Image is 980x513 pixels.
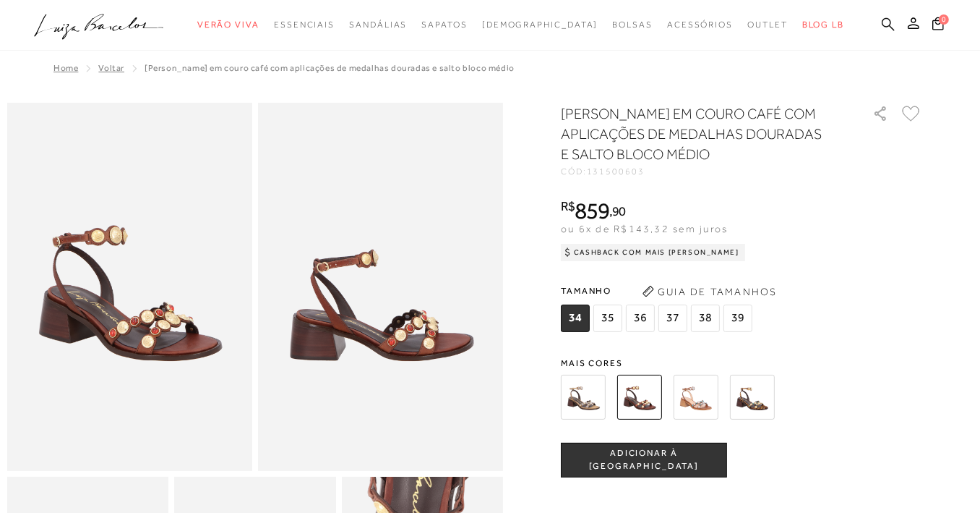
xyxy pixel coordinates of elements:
img: image [258,103,503,471]
a: BLOG LB [802,12,844,38]
span: Mais cores [561,359,922,368]
span: ou 6x de R$143,32 sem juros [561,223,728,234]
i: R$ [561,200,575,213]
span: 34 [561,305,590,332]
button: 0 [928,16,948,35]
span: 38 [691,305,720,332]
a: categoryNavScreenReaderText [274,12,335,38]
img: SANDÁLIA EM COURO CARAMELO COM APLICAÇÕES DE MEDALHAS DOURADAS E SALTO BLOCO MÉDIO [674,375,718,420]
span: 36 [626,305,655,332]
span: 37 [658,305,687,332]
a: categoryNavScreenReaderText [421,12,467,38]
span: Outlet [747,20,788,30]
h1: [PERSON_NAME] EM COURO CAFÉ COM APLICAÇÕES DE MEDALHAS DOURADAS E SALTO BLOCO MÉDIO [561,103,832,164]
span: [PERSON_NAME] EM COURO CAFÉ COM APLICAÇÕES DE MEDALHAS DOURADAS E SALTO BLOCO MÉDIO [145,63,515,73]
span: 859 [575,198,609,224]
span: 90 [612,203,626,219]
span: Tamanho [561,280,756,302]
button: Guia de Tamanhos [637,280,782,303]
span: 131500603 [587,166,645,177]
span: BLOG LB [802,20,844,30]
a: Voltar [98,63,124,73]
span: Sapatos [421,20,467,30]
div: CÓD: [561,167,850,176]
a: categoryNavScreenReaderText [197,12,259,38]
span: 0 [939,14,949,25]
span: Sandálias [349,20,407,30]
span: ADICIONAR À [GEOGRAPHIC_DATA] [562,447,726,472]
span: 35 [593,305,622,332]
a: categoryNavScreenReaderText [612,12,653,38]
a: categoryNavScreenReaderText [667,12,733,38]
img: SANDÁLIA EM COURO CAFÉ COM APLICAÇÕES DE MEDALHAS DOURADAS E SALTO BLOCO MÉDIO [617,375,662,420]
span: Acessórios [667,20,733,30]
span: Verão Viva [197,20,259,30]
a: noSubCategoriesText [482,12,598,38]
img: image [7,103,252,471]
div: Cashback com Mais [PERSON_NAME] [561,244,745,261]
a: categoryNavScreenReaderText [747,12,788,38]
span: Essenciais [274,20,335,30]
span: 39 [723,305,752,332]
img: SANDÁLIA EM COURO COM ESTAMPA DE ONÇA E SALTO BLOCO [730,375,775,420]
img: SANDÁLIA EM CAMURÇA BEGE COM SALTO BLOCO E APLICAÇÕES METALIZADAS [561,375,606,420]
a: Home [53,63,78,73]
i: , [609,205,626,218]
span: Bolsas [612,20,653,30]
button: ADICIONAR À [GEOGRAPHIC_DATA] [561,443,727,478]
span: [DEMOGRAPHIC_DATA] [482,20,598,30]
a: categoryNavScreenReaderText [349,12,407,38]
